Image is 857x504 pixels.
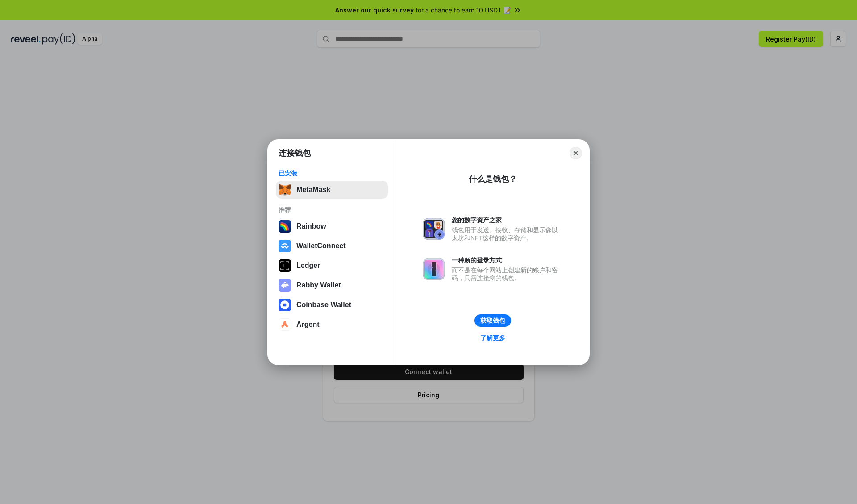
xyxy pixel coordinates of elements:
[279,206,385,214] div: 推荐
[452,226,562,242] div: 钱包用于发送、接收、存储和显示像以太坊和NFT这样的数字资产。
[423,258,445,280] img: svg+xml,%3Csvg%20xmlns%3D%22http%3A%2F%2Fwww.w3.org%2F2000%2Fsvg%22%20fill%3D%22none%22%20viewBox...
[296,321,320,329] div: Argent
[279,169,385,177] div: 已安装
[475,332,511,344] a: 了解更多
[423,218,445,240] img: svg+xml,%3Csvg%20xmlns%3D%22http%3A%2F%2Fwww.w3.org%2F2000%2Fsvg%22%20fill%3D%22none%22%20viewBox...
[279,299,291,311] img: svg+xml,%3Csvg%20width%3D%2228%22%20height%3D%2228%22%20viewBox%3D%220%200%2028%2028%22%20fill%3D...
[296,262,320,270] div: Ledger
[276,237,388,255] button: WalletConnect
[279,279,291,292] img: svg+xml,%3Csvg%20xmlns%3D%22http%3A%2F%2Fwww.w3.org%2F2000%2Fsvg%22%20fill%3D%22none%22%20viewBox...
[276,296,388,314] button: Coinbase Wallet
[480,334,505,342] div: 了解更多
[279,148,311,158] h1: 连接钱包
[296,222,326,230] div: Rainbow
[276,316,388,333] button: Argent
[276,181,388,199] button: MetaMask
[279,183,291,196] img: svg+xml,%3Csvg%20fill%3D%22none%22%20height%3D%2233%22%20viewBox%3D%220%200%2035%2033%22%20width%...
[480,317,505,325] div: 获取钱包
[276,257,388,275] button: Ledger
[279,220,291,233] img: svg+xml,%3Csvg%20width%3D%22120%22%20height%3D%22120%22%20viewBox%3D%220%200%20120%20120%22%20fil...
[452,256,562,264] div: 一种新的登录方式
[474,314,511,327] button: 获取钱包
[296,186,330,194] div: MetaMask
[570,147,582,159] button: Close
[279,240,291,252] img: svg+xml,%3Csvg%20width%3D%2228%22%20height%3D%2228%22%20viewBox%3D%220%200%2028%2028%22%20fill%3D...
[469,174,517,184] div: 什么是钱包？
[452,216,562,224] div: 您的数字资产之家
[276,217,388,235] button: Rainbow
[296,301,351,309] div: Coinbase Wallet
[279,318,291,331] img: svg+xml,%3Csvg%20width%3D%2228%22%20height%3D%2228%22%20viewBox%3D%220%200%2028%2028%22%20fill%3D...
[296,242,346,250] div: WalletConnect
[276,276,388,294] button: Rabby Wallet
[452,266,562,282] div: 而不是在每个网站上创建新的账户和密码，只需连接您的钱包。
[279,259,291,272] img: svg+xml,%3Csvg%20xmlns%3D%22http%3A%2F%2Fwww.w3.org%2F2000%2Fsvg%22%20width%3D%2228%22%20height%3...
[296,281,341,289] div: Rabby Wallet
